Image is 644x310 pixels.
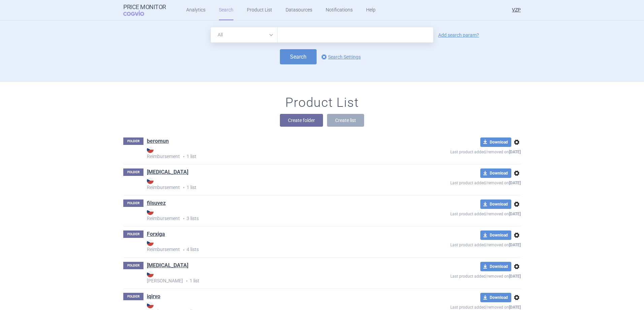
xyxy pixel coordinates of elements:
button: Download [480,199,511,209]
h1: beromun [147,137,169,146]
img: CZ [147,208,154,215]
img: CZ [147,239,154,246]
a: beromun [147,137,169,145]
a: [MEDICAL_DATA] [147,262,188,269]
strong: Reimbursement [147,208,401,221]
p: 1 list [147,271,401,284]
p: FOLDER [123,262,143,269]
button: Search [280,49,317,64]
h1: Forxiga [147,230,165,239]
a: Search Settings [320,53,361,61]
strong: [DATE] [509,274,521,279]
p: FOLDER [123,199,143,207]
strong: [DATE] [509,305,521,310]
strong: Reimbursement [147,239,401,252]
p: Last product added/removed on [401,147,521,155]
i: • [180,247,187,253]
p: Last product added/removed on [401,271,521,280]
h1: Product List [285,95,359,111]
i: • [180,153,187,160]
a: [MEDICAL_DATA] [147,168,188,176]
button: Create folder [280,114,323,127]
span: COGVIO [123,10,154,16]
p: FOLDER [123,137,143,145]
button: Download [480,137,511,147]
p: 4 lists [147,239,401,253]
button: Download [480,230,511,240]
a: filsuvez [147,199,166,207]
a: iqirvo [147,293,160,300]
p: Last product added/removed on [401,240,521,248]
strong: Price Monitor [123,4,166,10]
a: Add search param? [438,33,479,37]
strong: Reimbursement [147,146,401,159]
p: Last product added/removed on [401,178,521,186]
button: Create list [327,114,364,127]
p: 1 list [147,177,401,191]
button: Download [480,168,511,178]
h1: filsuvez [147,199,166,208]
a: Price MonitorCOGVIO [123,4,166,17]
strong: [DATE] [509,212,521,216]
button: Download [480,293,511,302]
img: CZ [147,302,154,308]
i: • [180,184,187,191]
p: 1 list [147,146,401,160]
p: FOLDER [123,293,143,300]
p: FOLDER [123,168,143,176]
img: CZ [147,271,154,277]
p: Last product added/removed on [401,209,521,217]
img: CZ [147,146,154,153]
h1: iqirvo [147,293,160,302]
p: 3 lists [147,208,401,222]
strong: [PERSON_NAME] [147,271,401,283]
i: • [183,278,190,284]
a: Forxiga [147,230,165,238]
strong: [DATE] [509,150,521,154]
i: • [180,215,187,222]
strong: [DATE] [509,181,521,185]
strong: Reimbursement [147,177,401,190]
p: FOLDER [123,230,143,238]
h1: epclusa [147,168,188,177]
button: Download [480,262,511,271]
h1: Increlex [147,262,188,271]
strong: [DATE] [509,243,521,247]
img: CZ [147,177,154,184]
